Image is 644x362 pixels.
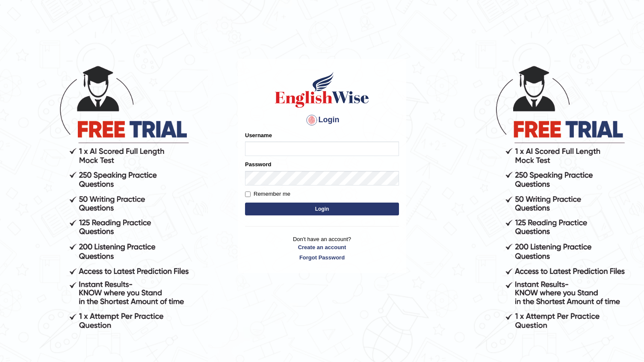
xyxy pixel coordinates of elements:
label: Password [245,160,271,168]
a: Create an account [245,243,399,251]
h4: Login [245,113,399,127]
button: Login [245,203,399,215]
label: Username [245,131,272,139]
label: Remember me [245,190,290,198]
input: Remember me [245,191,251,197]
img: Logo of English Wise sign in for intelligent practice with AI [273,71,371,109]
p: Don't have an account? [245,235,399,262]
a: Forgot Password [245,253,399,262]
